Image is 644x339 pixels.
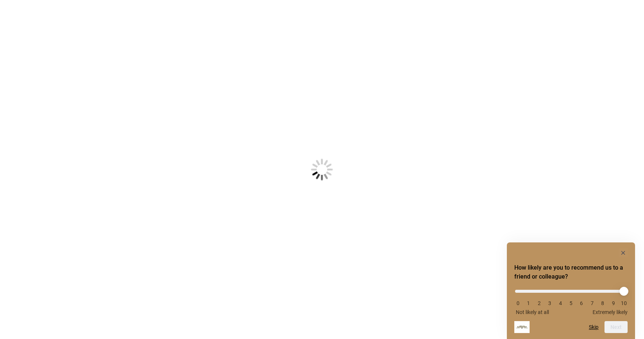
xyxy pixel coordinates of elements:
li: 7 [588,300,596,306]
span: Extremely likely [593,309,628,315]
li: 0 [514,300,522,306]
div: How likely are you to recommend us to a friend or colleague? Select an option from 0 to 10, with ... [514,284,628,315]
li: 9 [610,300,617,306]
li: 4 [557,300,564,306]
button: Skip [589,324,599,330]
li: 2 [536,300,543,306]
button: Next question [604,321,628,333]
img: Loading [274,122,370,217]
li: 6 [578,300,585,306]
li: 1 [525,300,532,306]
li: 3 [546,300,553,306]
span: Not likely at all [516,309,549,315]
li: 5 [567,300,575,306]
li: 8 [599,300,606,306]
button: Hide survey [619,248,628,257]
li: 10 [620,300,628,306]
div: How likely are you to recommend us to a friend or colleague? Select an option from 0 to 10, with ... [514,248,628,333]
h2: How likely are you to recommend us to a friend or colleague? Select an option from 0 to 10, with ... [514,263,628,281]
